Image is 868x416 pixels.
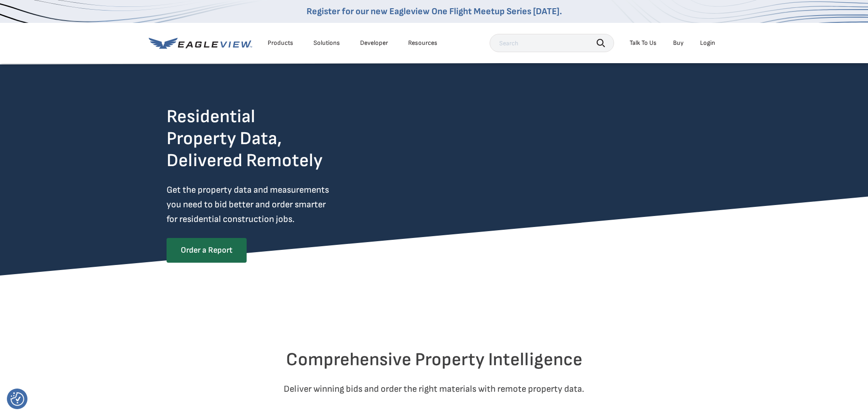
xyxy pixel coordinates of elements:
[360,39,388,47] a: Developer
[11,392,24,406] img: Revisit consent button
[313,39,340,47] div: Solutions
[167,106,323,172] h2: Residential Property Data, Delivered Remotely
[673,39,684,47] a: Buy
[408,39,437,47] div: Resources
[167,349,702,371] h2: Comprehensive Property Intelligence
[490,34,614,52] input: Search
[167,238,247,263] a: Order a Report
[11,392,24,406] button: Consent Preferences
[167,183,367,227] p: Get the property data and measurements you need to bid better and order smarter for residential c...
[630,39,657,47] div: Talk To Us
[167,382,702,396] p: Deliver winning bids and order the right materials with remote property data.
[268,39,293,47] div: Products
[307,6,562,17] a: Register for our new Eagleview One Flight Meetup Series [DATE].
[700,39,715,47] div: Login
